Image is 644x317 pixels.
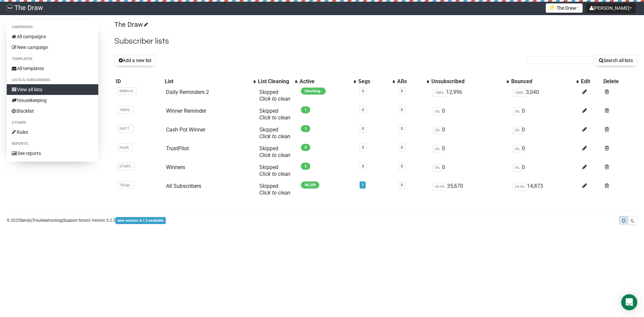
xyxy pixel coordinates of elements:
span: Checking.. [301,88,326,95]
div: ARs [397,78,424,85]
td: 0 [510,105,579,124]
th: Unsubscribed: No sort applied, activate to apply an ascending sort [430,77,510,86]
td: 12,996 [430,86,510,105]
a: Sendy [20,218,31,223]
a: 0 [362,145,364,150]
a: 0 [401,183,403,187]
th: Delete: No sort applied, sorting is disabled [602,77,637,86]
a: Troubleshooting [32,218,62,223]
th: ARs: No sort applied, activate to apply an ascending sort [396,77,430,86]
a: 0 [362,89,364,93]
button: [PERSON_NAME] [586,3,636,13]
div: Bounced [511,78,573,85]
span: 0% [513,126,522,134]
a: Click to clean [259,96,290,102]
span: Skipped [259,108,290,121]
span: M0Km4.. [117,87,137,95]
a: Winner Reminder [166,108,206,114]
th: List Cleaning: No sort applied, activate to apply an ascending sort [257,77,298,86]
a: 1 [362,183,364,187]
th: Active: No sort applied, activate to apply an ascending sort [298,77,357,86]
span: fvXT7.. [117,125,133,133]
div: Unsubscribed [431,78,503,85]
th: Segs: No sort applied, activate to apply an ascending sort [357,77,396,86]
td: 0 [510,124,579,143]
td: 0 [430,124,510,143]
span: 1 [301,106,310,113]
a: 0 [401,89,403,93]
span: 0% [433,145,442,153]
div: Edit [581,78,601,85]
a: Click to clean [259,171,290,177]
a: All Subscribers [166,183,201,189]
div: Active [300,78,350,85]
th: Edit: No sort applied, sorting is disabled [580,77,602,86]
li: Reports [7,140,98,148]
span: 1 [301,125,310,132]
td: 0 [430,143,510,161]
div: Segs [358,78,389,85]
td: 0 [430,105,510,124]
span: 0% [433,126,442,134]
a: 0 [362,108,364,112]
td: 0 [510,161,579,180]
span: 0% [433,108,442,115]
a: The Draw [114,20,147,29]
td: 35,670 [430,180,510,199]
a: Cash Pot Winner [166,126,205,133]
th: Bounced: No sort applied, activate to apply an ascending sort [510,77,579,86]
a: 0 [362,164,364,168]
td: 14,873 [510,180,579,199]
a: 0 [401,108,403,112]
span: 100% [433,89,446,97]
a: All templates [7,63,98,74]
a: Rules [7,127,98,138]
span: JNjhS.. [117,106,134,114]
div: Delete [603,78,636,85]
td: 0 [430,161,510,180]
span: 16Sgs.. [117,181,134,189]
span: Skipped [259,145,290,158]
div: List Cleaning [258,78,291,85]
a: Housekeeping [7,95,98,106]
a: Blacklist [7,106,98,116]
span: Skipped [259,126,290,140]
a: Click to clean [259,114,290,121]
span: 0 [301,144,310,151]
div: ID [116,78,162,85]
a: New campaign [7,42,98,53]
a: 0 [401,164,403,168]
td: 0 [510,143,579,161]
li: Templates [7,55,98,63]
div: Open Intercom Messenger [621,294,637,310]
a: new version: 6.1.3 available [115,218,166,223]
span: 43.5% [433,183,447,191]
span: 100% [513,89,526,97]
a: All campaigns [7,31,98,42]
span: 24.3% [513,183,527,191]
span: new version: 6.1.3 available [115,217,166,224]
li: Lists & subscribers [7,76,98,84]
a: Click to clean [259,152,290,158]
a: 0 [401,126,403,131]
th: ID: No sort applied, sorting is disabled [114,77,163,86]
button: The Draw [546,3,583,13]
li: Campaigns [7,23,98,31]
h2: Subscriber lists [114,35,637,47]
li: Others [7,119,98,127]
a: See reports [7,148,98,159]
a: TrustPilot [166,145,189,152]
span: Skipped [259,89,290,102]
span: rkey0.. [117,144,133,151]
a: Support forum [63,218,90,223]
button: Search all lists [595,55,637,66]
button: Add a new list [114,55,156,66]
span: 0% [513,108,522,115]
a: Click to clean [259,190,290,196]
th: List: No sort applied, activate to apply an ascending sort [163,77,257,86]
img: 1.png [549,5,555,10]
img: 8741706495bd7f5de7187490d1791609 [7,5,13,11]
span: Skipped [259,183,290,196]
span: 0% [513,145,522,153]
span: 46,339 [301,181,319,189]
